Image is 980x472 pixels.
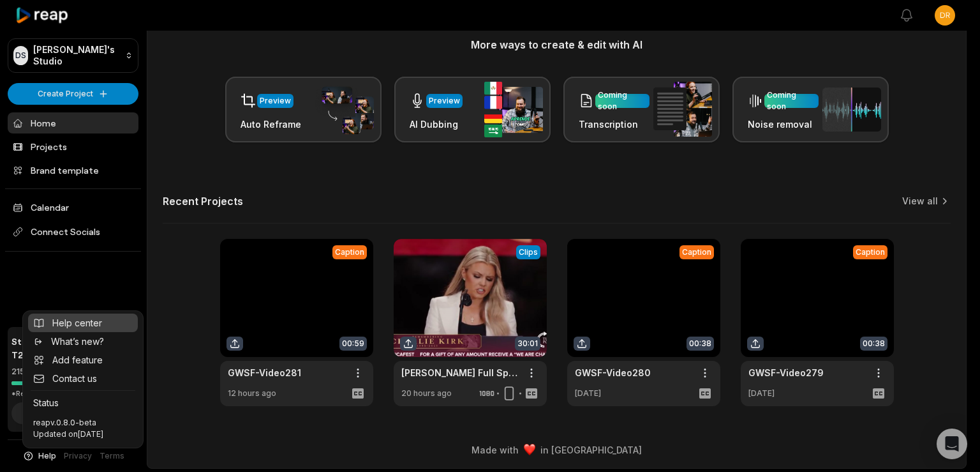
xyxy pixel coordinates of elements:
button: Help [22,450,56,462]
span: Help center [52,316,102,330]
div: reap v.0.8.0-beta [33,417,133,429]
div: Updated on [DATE] [33,429,133,440]
span: What’s new? [51,335,104,348]
span: Help [38,450,56,462]
span: Contact us [52,372,97,385]
div: Open Intercom Messenger [937,429,967,459]
span: Add feature [52,353,103,367]
div: Help [22,310,144,448]
h4: Status [28,393,138,412]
